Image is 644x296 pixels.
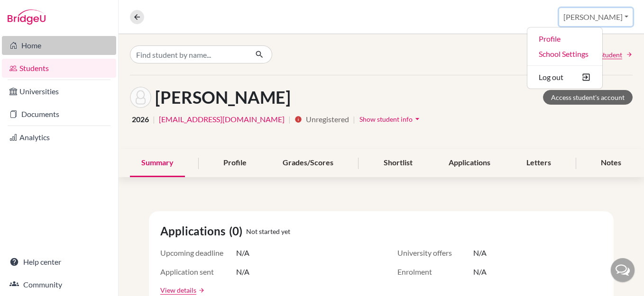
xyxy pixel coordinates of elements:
[159,114,285,125] a: [EMAIL_ADDRESS][DOMAIN_NAME]
[2,275,116,294] a: Community
[527,27,603,89] ul: [PERSON_NAME]
[397,247,473,259] span: University offers
[246,226,290,236] span: Not started yet
[584,50,622,60] span: Next Student
[236,247,249,259] span: N/A
[527,70,602,85] button: Log out
[271,149,345,177] div: Grades/Scores
[353,114,355,125] span: |
[288,114,291,125] span: |
[130,45,248,63] input: Find student by name...
[589,149,633,177] div: Notes
[473,266,487,278] span: N/A
[2,252,116,271] a: Help center
[515,149,562,177] div: Letters
[2,82,116,101] a: Universities
[22,7,41,15] span: Help
[8,9,46,25] img: Bridge-U
[294,116,302,123] i: info
[130,149,185,177] div: Summary
[372,149,424,177] div: Shortlist
[584,50,633,60] a: Next Student
[236,266,249,278] span: N/A
[2,59,116,78] a: Students
[132,114,149,125] span: 2026
[130,87,151,108] img: Jorge Balat Nasrallah's avatar
[196,287,205,294] a: arrow_forward
[155,87,291,108] h1: [PERSON_NAME]
[160,285,196,295] a: View details
[2,105,116,124] a: Documents
[359,112,423,126] button: Show student infoarrow_drop_down
[559,8,633,26] button: [PERSON_NAME]
[160,266,236,278] span: Application sent
[437,149,502,177] div: Applications
[473,247,487,259] span: N/A
[359,115,413,123] span: Show student info
[306,114,349,125] span: Unregistered
[527,31,602,46] a: Profile
[2,36,116,55] a: Home
[229,223,246,240] span: (0)
[413,114,422,124] i: arrow_drop_down
[2,128,116,147] a: Analytics
[160,247,236,259] span: Upcoming deadline
[212,149,258,177] div: Profile
[153,114,155,125] span: |
[160,223,229,240] span: Applications
[527,46,602,62] a: School Settings
[397,266,473,278] span: Enrolment
[543,90,633,105] a: Access student's account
